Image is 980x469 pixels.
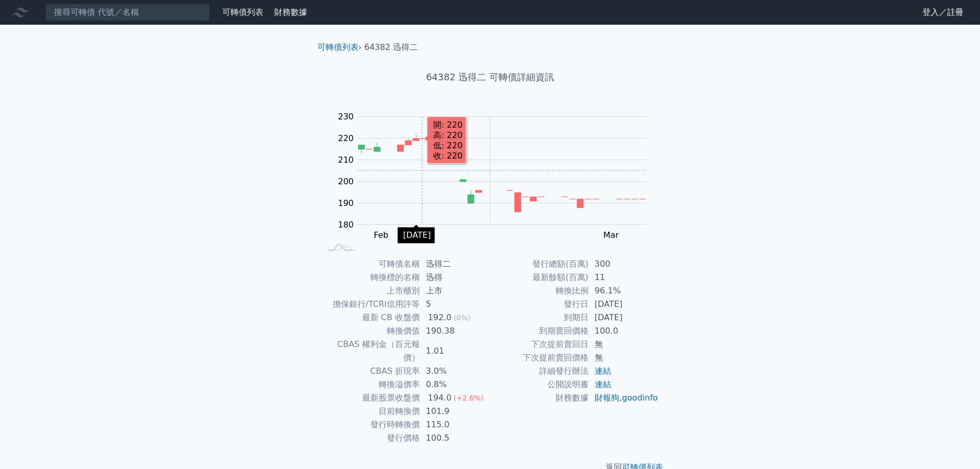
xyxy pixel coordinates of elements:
td: 到期賣回價格 [490,324,589,338]
td: 上市 [420,284,490,298]
a: 財報狗 [595,393,619,403]
h1: 64382 迅得二 可轉債詳細資訊 [309,70,671,84]
a: 登入／註冊 [914,4,972,21]
g: Chart [333,112,662,240]
a: 可轉債列表 [317,42,359,52]
td: 上市櫃別 [322,284,420,298]
td: 發行價格 [322,431,420,445]
td: 無 [589,338,659,351]
a: goodinfo [622,393,658,403]
td: 下次提前賣回價格 [490,351,589,364]
tspan: 180 [338,220,354,230]
a: 連結 [595,366,611,376]
td: 100.0 [589,324,659,338]
td: 發行時轉換價 [322,418,420,431]
td: 迅得二 [420,257,490,271]
td: 轉換標的名稱 [322,271,420,284]
td: 無 [589,351,659,364]
td: 96.1% [589,284,659,298]
td: 詳細發行辦法 [490,364,589,378]
a: 連結 [595,379,611,389]
td: 公開說明書 [490,378,589,391]
td: 迅得 [420,271,490,284]
td: 轉換價值 [322,324,420,338]
a: 財務數據 [274,7,307,17]
td: 最新股票收盤價 [322,391,420,405]
td: 發行日 [490,298,589,311]
td: 11 [589,271,659,284]
td: 100.5 [420,431,490,445]
span: (0%) [454,314,471,322]
td: 財務數據 [490,391,589,405]
td: CBAS 折現率 [322,364,420,378]
td: 目前轉換價 [322,405,420,418]
span: (+2.6%) [454,394,484,402]
div: 192.0 [426,311,454,324]
td: 300 [589,257,659,271]
input: 搜尋可轉債 代號／名稱 [45,4,210,21]
tspan: 190 [338,198,354,208]
tspan: 230 [338,112,354,121]
td: 最新餘額(百萬) [490,271,589,284]
a: 可轉債列表 [222,7,263,17]
li: › [317,41,362,54]
li: 64382 迅得二 [364,41,418,54]
td: [DATE] [589,298,659,311]
tspan: 220 [338,133,354,143]
div: 194.0 [426,391,454,405]
td: 190.38 [420,324,490,338]
td: 1.01 [420,338,490,364]
td: 可轉債名稱 [322,257,420,271]
td: 下次提前賣回日 [490,338,589,351]
tspan: Feb [374,230,388,240]
tspan: 200 [338,177,354,186]
td: 到期日 [490,311,589,324]
td: 發行總額(百萬) [490,257,589,271]
td: 3.0% [420,364,490,378]
td: 101.9 [420,405,490,418]
td: 5 [420,298,490,311]
tspan: 210 [338,155,354,165]
td: 擔保銀行/TCRI信用評等 [322,298,420,311]
td: 115.0 [420,418,490,431]
td: 最新 CB 收盤價 [322,311,420,324]
td: 轉換比例 [490,284,589,298]
tspan: Mar [603,230,619,240]
td: , [589,391,659,405]
td: 0.8% [420,378,490,391]
td: 轉換溢價率 [322,378,420,391]
td: CBAS 權利金（百元報價） [322,338,420,364]
td: [DATE] [589,311,659,324]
